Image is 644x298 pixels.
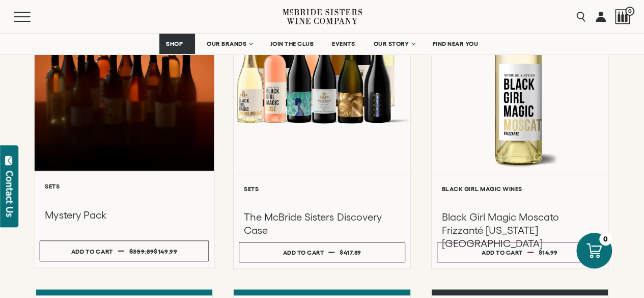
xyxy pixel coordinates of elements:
[283,245,324,260] div: Add to cart
[14,12,50,22] button: Mobile Menu Trigger
[200,34,259,54] a: OUR BRANDS
[426,34,485,54] a: FIND NEAR YOU
[45,208,204,222] h3: Mystery Pack
[437,242,603,262] button: Add to cart $14.99
[166,40,183,47] span: SHOP
[244,210,400,237] h3: The McBride Sisters Discovery Case
[129,248,154,254] s: $359.89
[244,185,400,192] h6: Sets
[373,40,409,47] span: OUR STORY
[207,40,246,47] span: OUR BRANDS
[325,34,361,54] a: EVENTS
[5,171,15,217] div: Contact Us
[367,34,421,54] a: OUR STORY
[599,233,612,246] div: 0
[625,7,634,16] span: 0
[264,34,321,54] a: JOIN THE CLUB
[433,40,479,47] span: FIND NEAR YOU
[442,210,598,250] h3: Black Girl Magic Moscato Frizzanté [US_STATE] [GEOGRAPHIC_DATA]
[154,248,177,254] span: $149.99
[340,249,361,256] span: $417.89
[159,34,195,54] a: SHOP
[45,183,204,189] h6: Sets
[539,249,558,256] span: $14.99
[40,240,209,261] button: Add to cart $359.89 $149.99
[270,40,314,47] span: JOIN THE CLUB
[332,40,355,47] span: EVENTS
[482,245,523,260] div: Add to cart
[442,185,598,192] h6: Black Girl Magic Wines
[71,243,113,259] div: Add to cart
[239,242,405,262] button: Add to cart $417.89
